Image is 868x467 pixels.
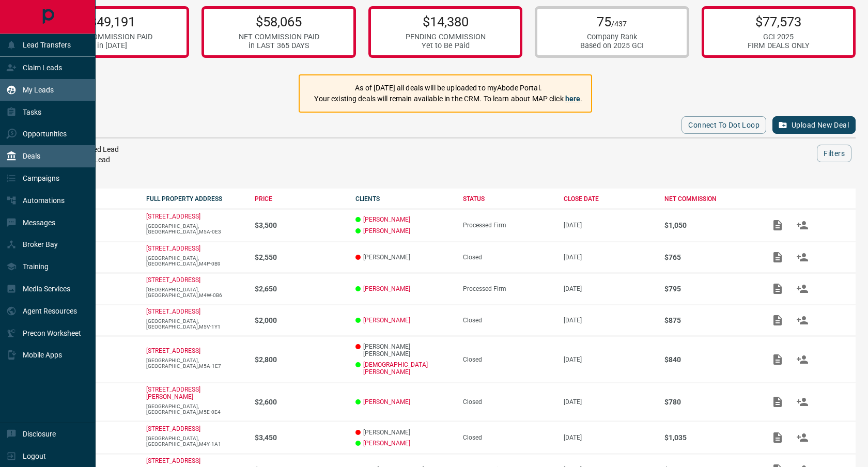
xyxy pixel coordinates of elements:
div: CLOSE DATE [564,195,654,203]
span: Add / View Documents [765,221,790,228]
p: $3,500 [255,221,345,229]
button: Upload New Deal [772,116,856,134]
span: Add / View Documents [765,253,790,260]
span: Match Clients [790,285,815,292]
p: [PERSON_NAME] [PERSON_NAME] [355,343,453,357]
span: Add / View Documents [765,285,790,292]
p: [DATE] [564,317,654,324]
a: [STREET_ADDRESS] [146,308,200,315]
p: $875 [664,316,755,324]
p: [GEOGRAPHIC_DATA],[GEOGRAPHIC_DATA],M4P-0B9 [146,255,245,267]
div: Closed [463,398,553,406]
a: [STREET_ADDRESS] [146,276,200,284]
div: Closed [463,434,553,441]
a: [PERSON_NAME] [363,227,410,235]
p: Your existing deals will remain available in the CRM. To learn about MAP click . [314,94,582,104]
div: Yet to Be Paid [406,41,486,50]
a: [STREET_ADDRESS] [146,245,200,252]
p: $58,065 [239,14,319,29]
p: [GEOGRAPHIC_DATA],[GEOGRAPHIC_DATA],M5A-1E7 [146,357,245,369]
p: [GEOGRAPHIC_DATA],[GEOGRAPHIC_DATA],M5A-0E3 [146,223,245,235]
div: Processed Firm [463,285,553,292]
div: NET COMMISSION PAID [72,33,152,41]
div: Processed Firm [463,222,553,229]
div: Closed [463,356,553,363]
div: in LAST 365 DAYS [239,41,319,50]
p: $2,550 [255,253,345,261]
span: Add / View Documents [765,355,790,363]
div: NET COMMISSION PAID [239,33,319,41]
p: $77,573 [748,14,810,29]
p: [GEOGRAPHIC_DATA],[GEOGRAPHIC_DATA],M4Y-1A1 [146,435,245,447]
p: As of [DATE] all deals will be uploaded to myAbode Portal. [314,83,582,94]
span: Match Clients [790,398,815,406]
p: 75 [580,14,644,29]
span: /437 [611,20,627,28]
p: $2,600 [255,398,345,406]
p: [PERSON_NAME] [355,254,453,261]
p: [DATE] [564,398,654,406]
span: Match Clients [790,433,815,441]
p: $780 [664,398,755,406]
p: [DATE] [564,222,654,229]
a: [DEMOGRAPHIC_DATA][PERSON_NAME] [363,361,453,376]
p: $1,035 [664,433,755,442]
button: Connect to Dot Loop [681,116,766,134]
button: Filters [817,145,851,162]
p: $795 [664,285,755,293]
p: [DATE] [564,434,654,441]
div: in [DATE] [72,41,152,50]
div: PRICE [255,195,345,203]
div: CLIENTS [355,195,453,203]
div: PENDING COMMISSION [406,33,486,41]
a: [PERSON_NAME] [363,398,410,406]
a: [PERSON_NAME] [363,440,410,447]
div: Closed [463,317,553,324]
a: [STREET_ADDRESS] [146,213,200,220]
p: $3,450 [255,433,345,442]
p: $765 [664,253,755,261]
span: Match Clients [790,316,815,323]
div: Based on 2025 GCI [580,41,644,50]
span: Add / View Documents [765,398,790,406]
span: Add / View Documents [765,316,790,323]
div: NET COMMISSION [664,195,755,203]
p: $14,380 [406,14,486,29]
p: $1,050 [664,221,755,229]
p: $2,650 [255,285,345,293]
a: [PERSON_NAME] [363,216,410,223]
a: [STREET_ADDRESS] [146,457,200,464]
span: Match Clients [790,355,815,363]
span: Match Clients [790,253,815,260]
p: [GEOGRAPHIC_DATA],[GEOGRAPHIC_DATA],M4W-0B6 [146,287,245,298]
p: $840 [664,355,755,364]
a: [PERSON_NAME] [363,285,410,292]
p: $49,191 [72,14,152,29]
div: GCI 2025 [748,33,810,41]
a: [STREET_ADDRESS][PERSON_NAME] [146,386,200,400]
p: [PERSON_NAME] [355,429,453,436]
a: [STREET_ADDRESS] [146,425,200,432]
p: $2,800 [255,355,345,364]
div: FULL PROPERTY ADDRESS [146,195,245,203]
p: [DATE] [564,285,654,292]
a: [STREET_ADDRESS] [146,347,200,354]
a: here [565,95,581,103]
div: Company Rank [580,33,644,41]
p: [DATE] [564,356,654,363]
a: [PERSON_NAME] [363,317,410,324]
span: Add / View Documents [765,433,790,441]
p: [GEOGRAPHIC_DATA],[GEOGRAPHIC_DATA],M5V-1Y1 [146,318,245,330]
p: [DATE] [564,254,654,261]
span: Match Clients [790,221,815,228]
div: FIRM DEALS ONLY [748,41,810,50]
div: STATUS [463,195,553,203]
